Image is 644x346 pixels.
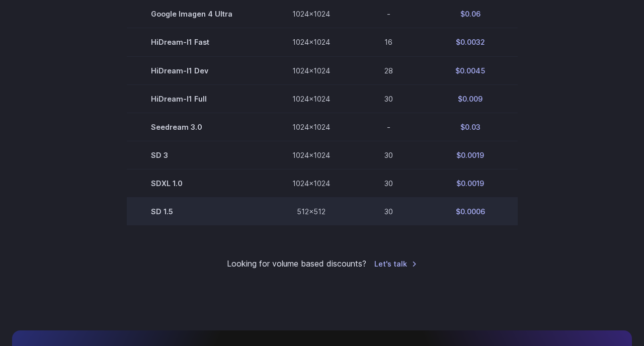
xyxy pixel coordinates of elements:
[127,169,268,197] td: SDXL 1.0
[354,197,423,225] td: 30
[268,84,354,113] td: 1024x1024
[127,84,268,113] td: HiDream-I1 Full
[423,28,518,56] td: $0.0032
[127,113,268,141] td: Seedream 3.0
[268,56,354,84] td: 1024x1024
[423,84,518,113] td: $0.009
[423,169,518,197] td: $0.0019
[268,169,354,197] td: 1024x1024
[227,257,366,271] small: Looking for volume based discounts?
[268,197,354,225] td: 512x512
[354,169,423,197] td: 30
[268,113,354,141] td: 1024x1024
[374,258,417,270] a: Let's talk
[354,141,423,169] td: 30
[354,56,423,84] td: 28
[423,113,518,141] td: $0.03
[127,141,268,169] td: SD 3
[268,28,354,56] td: 1024x1024
[127,28,268,56] td: HiDream-I1 Fast
[268,141,354,169] td: 1024x1024
[354,84,423,113] td: 30
[354,113,423,141] td: -
[127,197,268,225] td: SD 1.5
[127,56,268,84] td: HiDream-I1 Dev
[354,28,423,56] td: 16
[423,197,518,225] td: $0.0006
[423,56,518,84] td: $0.0045
[423,141,518,169] td: $0.0019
